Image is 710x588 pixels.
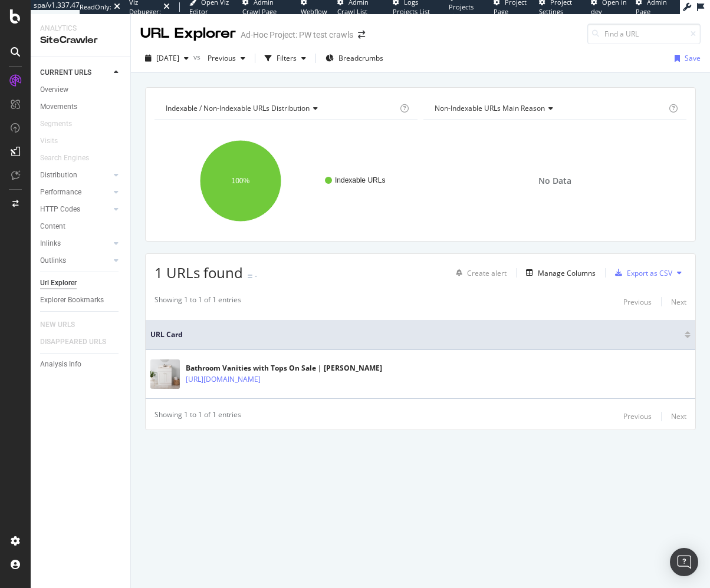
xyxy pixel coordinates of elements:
[670,548,698,576] div: Open Intercom Messenger
[277,53,297,63] div: Filters
[186,363,382,374] div: Bathroom Vanities with Tops On Sale | [PERSON_NAME]
[40,203,110,216] a: HTTP Codes
[40,169,110,181] a: Distribution
[203,49,250,68] button: Previous
[166,103,310,113] span: Indexable / Non-Indexable URLs distribution
[241,29,353,41] div: Ad-Hoc Project: PW test crawls
[671,295,686,309] button: Next
[451,263,507,282] button: Create alert
[623,411,652,421] div: Previous
[150,329,682,340] span: URL Card
[155,263,243,282] span: 1 URLs found
[358,31,365,39] div: arrow-right-arrow-left
[40,358,122,371] a: Analysis Info
[232,177,250,185] text: 100%
[40,277,122,289] a: Url Explorer
[40,101,77,113] div: Movements
[186,374,261,385] a: [URL][DOMAIN_NAME]
[587,24,701,44] input: Find a URL
[40,24,121,34] div: Analytics
[40,358,81,371] div: Analysis Info
[521,266,596,280] button: Manage Columns
[610,263,672,282] button: Export as CSV
[140,24,236,44] div: URL Explorer
[40,67,91,79] div: CURRENT URLS
[40,294,122,306] a: Explorer Bookmarks
[40,336,118,348] a: DISAPPEARED URLS
[40,34,121,47] div: SiteCrawler
[538,175,571,187] span: No Data
[150,359,180,389] img: main image
[40,84,68,96] div: Overview
[255,271,257,281] div: -
[40,101,122,113] a: Movements
[40,186,110,199] a: Performance
[40,84,122,96] a: Overview
[80,2,111,12] div: ReadOnly:
[40,186,81,199] div: Performance
[40,67,110,79] a: CURRENT URLS
[155,295,241,309] div: Showing 1 to 1 of 1 entries
[40,152,89,164] div: Search Engines
[40,118,84,130] a: Segments
[671,409,686,424] button: Next
[260,49,311,68] button: Filters
[40,169,77,181] div: Distribution
[155,409,241,424] div: Showing 1 to 1 of 1 entries
[248,275,252,278] img: Equal
[685,53,701,63] div: Save
[40,319,75,331] div: NEW URLS
[670,49,701,68] button: Save
[40,277,77,289] div: Url Explorer
[203,53,236,63] span: Previous
[40,237,110,250] a: Inlinks
[467,268,507,278] div: Create alert
[40,135,70,147] a: Visits
[40,294,104,306] div: Explorer Bookmarks
[623,409,652,424] button: Previous
[301,7,327,16] span: Webflow
[140,49,193,68] button: [DATE]
[40,255,110,267] a: Outlinks
[193,52,203,62] span: vs
[40,319,87,331] a: NEW URLS
[40,220,122,233] a: Content
[40,255,66,267] div: Outlinks
[449,2,474,21] span: Projects List
[623,295,652,309] button: Previous
[538,268,596,278] div: Manage Columns
[432,99,666,118] h4: Non-Indexable URLs Main Reason
[40,118,72,130] div: Segments
[321,49,388,68] button: Breadcrumbs
[156,53,179,63] span: 2025 Sep. 25th
[671,411,686,421] div: Next
[40,135,58,147] div: Visits
[627,268,672,278] div: Export as CSV
[40,220,65,233] div: Content
[40,237,61,250] div: Inlinks
[671,297,686,307] div: Next
[40,203,80,216] div: HTTP Codes
[40,152,101,164] a: Search Engines
[163,99,397,118] h4: Indexable / Non-Indexable URLs Distribution
[40,336,106,348] div: DISAPPEARED URLS
[435,103,545,113] span: Non-Indexable URLs Main Reason
[338,53,383,63] span: Breadcrumbs
[623,297,652,307] div: Previous
[335,176,385,184] text: Indexable URLs
[155,130,418,232] svg: A chart.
